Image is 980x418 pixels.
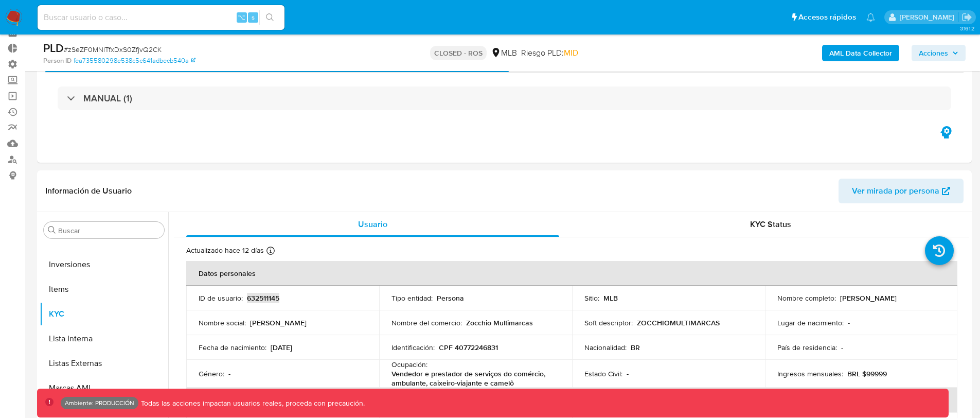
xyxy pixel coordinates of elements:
span: Usuario [358,218,387,230]
p: CLOSED - ROS [430,46,487,60]
button: Acciones [912,45,966,61]
span: Riesgo PLD: [521,47,578,59]
button: search-icon [259,10,280,25]
p: Lugar de nacimiento : [777,318,844,327]
p: Ingresos mensuales : [777,369,843,378]
span: ⌥ [238,12,245,22]
p: BRL $99999 [847,369,887,378]
span: s [252,12,255,22]
p: Vendedor e prestador de serviços do comércio, ambulante, caixeiro-viajante e camelô [391,369,556,388]
p: Actualizado hace 12 días [186,246,264,255]
p: Identificación : [391,343,435,352]
p: Ocupación : [391,360,427,369]
p: Ambiente: PRODUCCIÓN [65,401,134,405]
a: Notificaciones [866,13,875,22]
button: Buscar [48,226,56,234]
input: Buscar usuario o caso... [38,11,284,24]
b: Person ID [43,56,72,65]
h3: MANUAL (1) [83,93,132,104]
p: Persona [437,293,464,303]
p: omar.guzman@mercadolibre.com.co [900,12,958,22]
p: ZOCCHIOMULTIMARCAS [637,318,720,327]
b: PLD [43,40,64,56]
input: Buscar [58,226,160,235]
p: 632511145 [247,293,279,303]
p: - [848,318,850,327]
a: Salir [961,12,972,23]
p: BR [631,343,640,352]
h1: Información de Usuario [45,186,132,196]
p: Género : [199,369,224,378]
span: Accesos rápidos [798,12,856,23]
th: Información de contacto [186,388,957,412]
span: 3.161.2 [960,24,975,32]
th: Datos personales [186,261,957,286]
p: [PERSON_NAME] [250,318,307,327]
p: - [228,369,230,378]
button: AML Data Collector [822,45,899,61]
span: # zSeZF0MNITfxDxS0ZfjvQ2CK [64,44,162,55]
p: ID de usuario : [199,293,243,303]
p: Todas las acciones impactan usuarios reales, proceda con precaución. [138,398,365,408]
span: MID [564,47,578,59]
div: MANUAL (1) [58,86,951,110]
span: Acciones [919,45,948,61]
a: fea735580298e538c5c641adbecb540a [74,56,195,65]
b: AML Data Collector [829,45,892,61]
button: KYC [40,302,168,326]
span: Ver mirada por persona [852,179,939,203]
p: Sitio : [584,293,599,303]
p: - [627,369,629,378]
p: CPF 40772246831 [439,343,498,352]
button: Ver mirada por persona [839,179,964,203]
p: Fecha de nacimiento : [199,343,266,352]
p: - [841,343,843,352]
p: País de residencia : [777,343,837,352]
button: Items [40,277,168,302]
div: MLB [491,47,517,59]
p: Nombre social : [199,318,246,327]
button: Listas Externas [40,351,168,376]
p: Soft descriptor : [584,318,633,327]
span: KYC Status [750,218,791,230]
p: Tipo entidad : [391,293,433,303]
button: Inversiones [40,252,168,277]
p: Nacionalidad : [584,343,627,352]
button: Marcas AML [40,376,168,400]
p: Nombre completo : [777,293,836,303]
p: MLB [603,293,618,303]
button: Lista Interna [40,326,168,351]
p: Nombre del comercio : [391,318,462,327]
p: [PERSON_NAME] [840,293,897,303]
p: Zocchio Multimarcas [466,318,533,327]
p: Estado Civil : [584,369,622,378]
p: [DATE] [271,343,292,352]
